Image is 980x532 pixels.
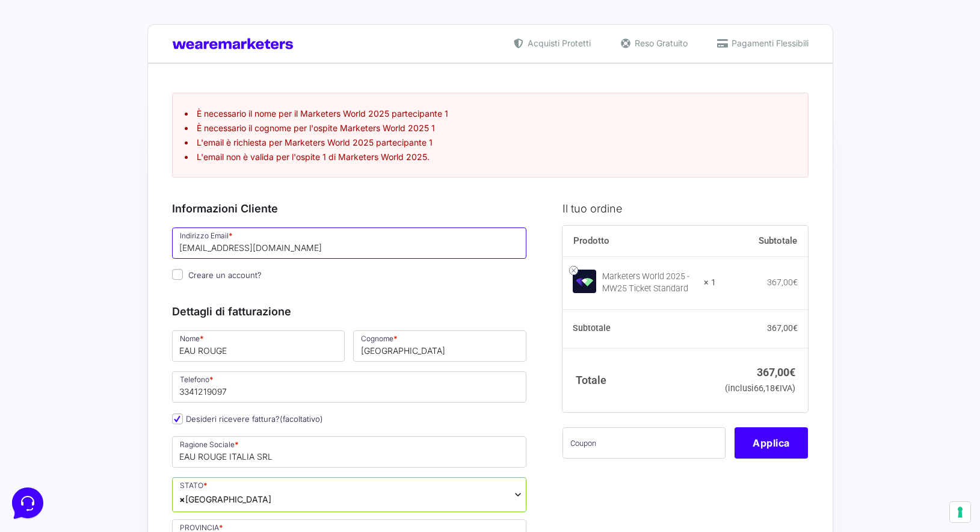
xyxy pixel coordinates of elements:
span: Italia [179,493,271,506]
button: Home [10,386,84,414]
button: Applica [735,427,808,459]
bdi: 367,00 [757,366,795,379]
th: Subtotale [716,226,809,257]
th: Totale [562,348,716,412]
input: Coupon [562,427,726,459]
small: (inclusi IVA) [725,383,795,394]
span: Pagamenti Flessibili [729,37,809,49]
span: × [179,493,185,506]
span: Acquisti Protetti [525,37,591,49]
a: Apri Centro Assistenza [128,149,221,159]
img: dark [19,67,43,91]
button: Messaggi [84,386,158,414]
input: Telefono * [172,371,527,403]
li: È necessario il cognome per l'ospite Marketers World 2025 1 [185,122,796,134]
input: Indirizzo Email * [172,227,527,259]
input: Cognome * [353,330,526,362]
h2: Ciao da Marketers 👋 [10,10,202,29]
div: Marketers World 2025 - MW25 Ticket Standard [602,271,696,295]
span: € [793,323,798,333]
button: Inizia una conversazione [19,101,221,125]
input: Ragione Sociale * [172,436,527,468]
span: Creare un account? [188,270,262,280]
span: € [793,277,798,287]
input: Desideri ricevere fattura?(facoltativo) [172,413,183,424]
span: Italia [172,477,527,512]
img: Marketers World 2025 - MW25 Ticket Standard [573,270,596,293]
button: Le tue preferenze relative al consenso per le tecnologie di tracciamento [950,502,970,522]
p: Aiuto [185,403,203,414]
span: (facoltativo) [280,414,323,424]
h3: Informazioni Cliente [172,200,527,217]
input: Nome * [172,330,345,362]
li: L'email non è valida per l'ospite 1 di Marketers World 2025. [185,150,796,163]
input: Cerca un articolo... [27,175,197,187]
span: Reso Gratuito [632,37,688,49]
span: € [789,366,795,379]
h3: Dettagli di fatturazione [172,303,527,320]
span: 66,18 [754,383,780,394]
span: Inizia una conversazione [78,108,177,118]
bdi: 367,00 [767,323,798,333]
iframe: Customerly Messenger Launcher [10,485,46,521]
th: Prodotto [562,226,716,257]
li: L'email è richiesta per Marketers World 2025 partecipante 1 [185,136,796,149]
img: dark [39,67,63,91]
strong: × 1 [704,277,716,289]
li: È necessario il nome per il Marketers World 2025 partecipante 1 [185,107,796,120]
span: Le tue conversazioni [19,48,102,58]
span: Trova una risposta [19,149,94,159]
button: Aiuto [157,386,231,414]
span: € [775,383,780,394]
bdi: 367,00 [767,277,798,287]
th: Subtotale [562,310,716,348]
p: Home [36,403,57,414]
h3: Il tuo ordine [562,200,808,217]
p: Messaggi [104,403,137,414]
img: dark [58,67,82,91]
label: Desideri ricevere fattura? [172,414,323,424]
input: Creare un account? [172,269,183,280]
